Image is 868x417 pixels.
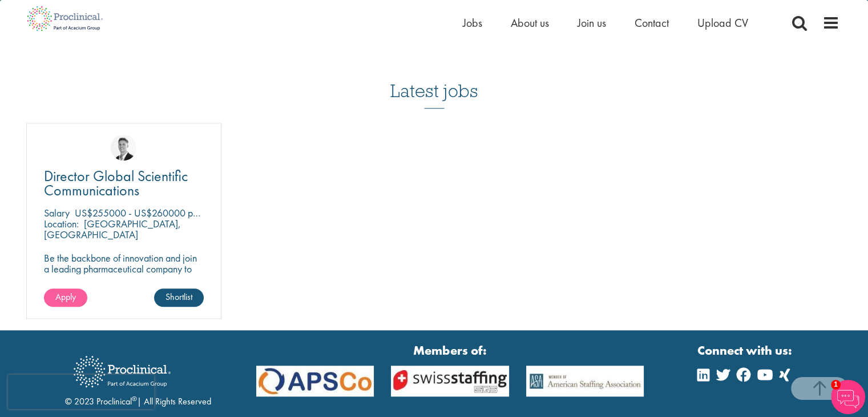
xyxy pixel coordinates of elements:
[382,366,518,397] img: APSCo
[55,291,76,303] span: Apply
[44,166,188,200] span: Director Global Scientific Communications
[65,348,179,395] img: Proclinical Recruitment
[831,380,865,414] img: Chatbot
[635,15,669,30] a: Contact
[697,15,748,30] a: Upload CV
[65,347,211,408] div: © 2023 Proclinical | All Rights Reserved
[44,217,181,241] p: [GEOGRAPHIC_DATA], [GEOGRAPHIC_DATA]
[75,206,229,219] p: US$255000 - US$260000 per annum
[256,342,644,359] strong: Members of:
[248,366,383,397] img: APSCo
[518,366,653,397] img: APSCo
[44,206,70,219] span: Salary
[697,342,794,359] strong: Connect with us:
[111,135,136,161] img: George Watson
[44,217,79,230] span: Location:
[44,288,87,307] a: Apply
[44,252,204,307] p: Be the backbone of innovation and join a leading pharmaceutical company to help keep life-changin...
[578,15,606,30] a: Join us
[8,375,154,409] iframe: reCAPTCHA
[831,380,841,390] span: 1
[154,288,204,307] a: Shortlist
[511,15,549,30] a: About us
[44,169,204,198] a: Director Global Scientific Communications
[463,15,482,30] a: Jobs
[390,53,478,109] h3: Latest jobs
